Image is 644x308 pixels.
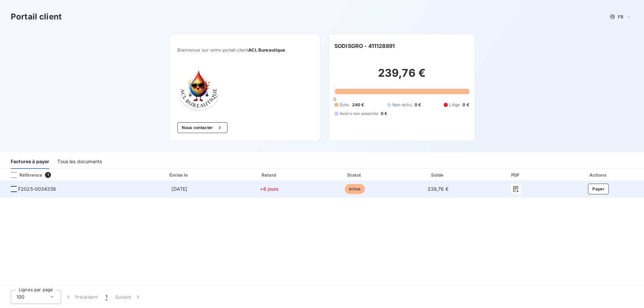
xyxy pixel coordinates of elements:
[334,42,395,50] h6: SODISGRO - 411128891
[554,172,643,178] div: Actions
[334,66,469,86] h2: 239,76 €
[463,102,469,108] span: 0 €
[428,186,448,192] span: 239,76 €
[111,290,145,304] button: Suivant
[248,47,285,53] span: ACL Bureautique
[134,172,225,178] div: Émise le
[618,14,623,19] span: FR
[177,69,220,112] img: Company logo
[260,186,279,192] span: +6 jours
[480,172,551,178] div: PDF
[340,102,350,108] span: Échu
[45,172,51,178] span: 1
[61,290,102,304] button: Précédent
[228,172,311,178] div: Retard
[415,102,421,108] span: 0 €
[102,290,111,304] button: 1
[340,111,378,117] span: Avoirs non associés
[18,186,56,192] span: F2025-0034358
[588,184,609,194] button: Payer
[57,155,102,169] div: Tous les documents
[177,122,227,133] button: Nous contacter
[398,172,478,178] div: Solde
[381,111,387,117] span: 0 €
[5,172,42,178] div: Référence
[392,102,412,108] span: Non-échu
[106,294,107,300] span: 1
[333,97,336,102] span: 0
[177,47,312,53] span: Bienvenue sur votre portail client .
[352,102,364,108] span: 240 €
[11,11,62,23] h3: Portail client
[345,184,365,194] span: échue
[449,102,460,108] span: Litige
[11,155,49,169] div: Factures à payer
[171,186,187,192] span: [DATE]
[314,172,395,178] div: Statut
[16,294,24,300] span: 100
